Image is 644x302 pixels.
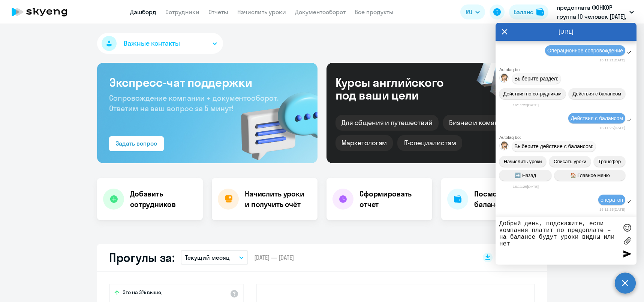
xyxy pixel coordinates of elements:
[499,67,637,72] div: Autofaq bot
[245,189,310,210] h4: Начислить уроки и получить счёт
[572,91,621,97] span: Действия с балансом
[513,184,539,189] time: 16:11:25[DATE]
[554,170,625,181] button: 🏠 Главное меню
[504,159,542,164] span: Начислить уроки
[359,189,426,210] h4: Сформировать отчет
[208,8,228,16] a: Отчеты
[509,4,548,19] button: Балансbalance
[335,115,439,131] div: Для общения и путешествий
[124,39,180,48] span: Важные контакты
[237,8,286,16] a: Начислить уроки
[514,76,559,82] span: Выберите раздел:
[514,143,593,149] span: Выберите действие с балансом:
[598,159,621,164] span: Трансфер
[355,8,394,16] a: Все продукты
[109,250,175,265] h2: Прогулы за:
[554,159,586,164] span: Списать уроки
[123,289,162,298] span: Это на 3% выше,
[230,79,318,163] img: bg-img
[499,170,551,181] button: ➡️ Назад
[185,253,230,262] p: Текущий месяц
[622,235,633,246] label: Лимит 10 файлов
[109,75,306,90] h3: Экспресс-чат поддержки
[254,253,294,262] span: [DATE] — [DATE]
[443,115,532,131] div: Бизнес и командировки
[499,220,618,261] textarea: Добрый день, подскажите, если компания платит по предоплате – на балансе будут уроки видны или нет
[335,135,393,151] div: Маркетологам
[553,3,638,21] button: предоплата ФОНКОР группа 10 человек [DATE], Ф.О.Н., ООО
[499,88,566,99] button: Действия по сотрудникам
[335,76,464,101] div: Курсы английского под ваши цели
[109,136,164,151] button: Задать вопрос
[397,135,462,151] div: IT-специалистам
[181,250,248,265] button: Текущий месяц
[97,33,223,54] button: Важные контакты
[109,93,279,113] span: Сопровождение компании + документооборот. Ответим на ваш вопрос за 5 минут!
[500,141,509,152] img: bot avatar
[547,48,623,54] span: Операционное сопровождение
[503,91,562,97] span: Действия по сотрудникам
[514,7,533,16] div: Баланс
[466,7,472,16] span: RU
[513,103,539,107] time: 16:11:22[DATE]
[295,8,346,16] a: Документооборот
[549,156,591,167] button: Списать уроки
[499,135,637,140] div: Autofaq bot
[599,207,625,211] time: 16:11:35[DATE]
[165,8,199,16] a: Сотрудники
[130,189,197,210] h4: Добавить сотрудников
[515,173,536,178] span: ➡️ Назад
[601,197,623,203] span: оператоп
[499,156,546,167] button: Начислить уроки
[500,74,509,85] img: bot avatar
[130,8,156,16] a: Дашборд
[599,126,625,130] time: 16:11:25[DATE]
[569,88,625,99] button: Действия с балансом
[571,115,623,121] span: Действия с балансом
[474,189,541,210] h4: Посмотреть баланс
[594,156,625,167] button: Трансфер
[557,3,626,21] p: предоплата ФОНКОР группа 10 человек [DATE], Ф.О.Н., ООО
[599,58,625,62] time: 16:11:21[DATE]
[570,173,610,178] span: 🏠 Главное меню
[116,139,157,148] div: Задать вопрос
[460,4,485,19] button: RU
[536,8,544,16] img: balance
